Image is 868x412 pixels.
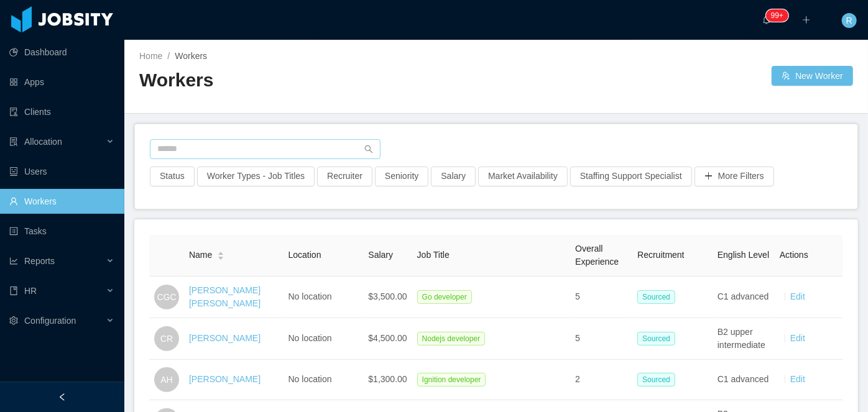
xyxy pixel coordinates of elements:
[167,51,170,61] span: /
[160,367,172,392] span: AH
[570,360,632,400] td: 2
[289,250,321,260] span: Location
[317,167,372,186] button: Recruiter
[157,285,176,309] span: CGC
[9,219,114,244] a: icon: profileTasks
[713,318,775,360] td: B2 upper intermediate
[189,374,261,384] a: [PERSON_NAME]
[575,244,619,267] span: Overall Experience
[160,326,173,351] span: CR
[790,333,805,343] a: Edit
[9,189,114,214] a: icon: userWorkers
[570,277,632,318] td: 5
[637,250,684,260] span: Recruitment
[9,286,18,295] i: icon: book
[637,332,675,346] span: Sourced
[417,332,485,346] span: Nodejs developer
[218,255,224,259] i: icon: caret-down
[9,40,114,65] a: icon: pie-chartDashboard
[375,167,428,186] button: Seniority
[284,318,364,360] td: No location
[417,290,472,304] span: Go developer
[24,137,62,147] span: Allocation
[570,167,692,186] button: Staffing Support Specialist
[24,286,37,296] span: HR
[24,256,55,266] span: Reports
[772,66,853,86] button: icon: usergroup-addNew Worker
[846,13,852,28] span: R
[284,360,364,400] td: No location
[24,316,76,326] span: Configuration
[718,250,769,260] span: English Level
[570,318,632,360] td: 5
[431,167,476,186] button: Salary
[368,250,393,260] span: Salary
[368,291,407,301] span: $3,500.00
[218,250,224,254] i: icon: caret-up
[780,250,808,260] span: Actions
[9,159,114,184] a: icon: robotUsers
[9,99,114,124] a: icon: auditClients
[9,257,18,265] i: icon: line-chart
[189,249,212,262] span: Name
[368,374,407,384] span: $1,300.00
[197,167,315,186] button: Worker Types - Job Titles
[364,145,373,153] i: icon: search
[637,291,680,301] a: Sourced
[189,285,261,308] a: [PERSON_NAME] [PERSON_NAME]
[217,250,224,259] div: Sort
[790,291,805,301] a: Edit
[139,68,496,93] h2: Workers
[368,333,407,343] span: $4,500.00
[284,277,364,318] td: No location
[637,290,675,304] span: Sourced
[175,51,207,61] span: Workers
[9,137,18,146] i: icon: solution
[417,373,486,387] span: Ignition developer
[637,374,680,384] a: Sourced
[695,167,774,186] button: icon: plusMore Filters
[802,16,811,24] i: icon: plus
[417,250,450,260] span: Job Title
[478,167,568,186] button: Market Availability
[139,51,162,61] a: Home
[637,333,680,343] a: Sourced
[762,16,771,24] i: icon: bell
[637,373,675,387] span: Sourced
[766,9,788,22] sup: 256
[9,70,114,94] a: icon: appstoreApps
[713,277,775,318] td: C1 advanced
[150,167,195,186] button: Status
[713,360,775,400] td: C1 advanced
[790,374,805,384] a: Edit
[189,333,261,343] a: [PERSON_NAME]
[9,316,18,325] i: icon: setting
